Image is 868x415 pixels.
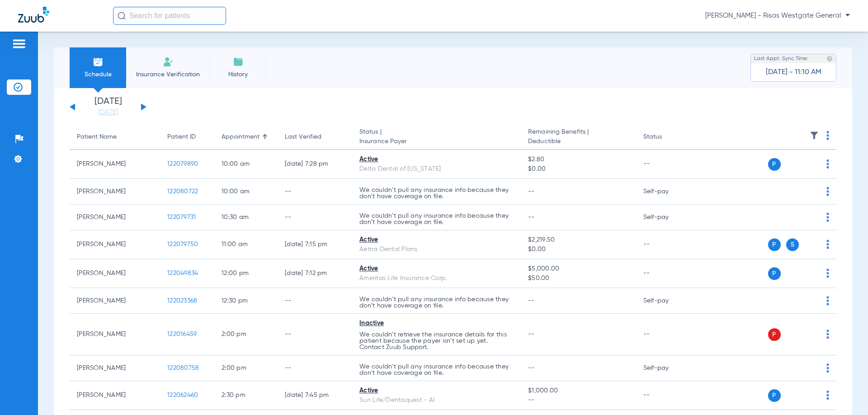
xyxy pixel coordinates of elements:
[70,288,160,314] td: [PERSON_NAME]
[826,159,829,168] img: group-dot-blue.svg
[167,270,198,276] span: 122049834
[826,56,833,62] img: last sync help info
[77,132,153,142] div: Patient Name
[167,241,198,247] span: 122079750
[528,155,628,164] span: $2.80
[768,158,781,171] span: P
[278,179,352,205] td: --
[826,187,829,196] img: group-dot-blue.svg
[70,314,160,355] td: [PERSON_NAME]
[528,274,628,283] span: $50.00
[810,131,819,140] img: filter.svg
[359,155,514,164] div: Active
[636,150,697,179] td: --
[278,230,352,259] td: [DATE] 7:15 PM
[768,389,781,402] span: P
[359,264,514,274] div: Active
[118,12,126,20] img: Search Icon
[768,267,781,280] span: P
[826,240,829,249] img: group-dot-blue.svg
[167,365,199,371] span: 122080758
[222,132,270,142] div: Appointment
[636,179,697,205] td: Self-pay
[214,150,278,179] td: 10:00 AM
[167,132,196,142] div: Patient ID
[278,259,352,288] td: [DATE] 7:12 PM
[70,179,160,205] td: [PERSON_NAME]
[70,230,160,259] td: [PERSON_NAME]
[359,331,514,350] p: We couldn’t retrieve the insurance details for this patient because the payer isn’t set up yet. C...
[359,386,514,396] div: Active
[768,328,781,341] span: P
[806,159,815,168] img: x.svg
[528,386,628,396] span: $1,000.00
[528,264,628,274] span: $5,000.00
[826,296,829,305] img: group-dot-blue.svg
[528,331,535,337] span: --
[528,137,628,146] span: Deductible
[214,259,278,288] td: 12:00 PM
[636,355,697,381] td: Self-pay
[528,396,628,405] span: --
[768,238,781,251] span: P
[806,330,815,339] img: x.svg
[528,365,535,371] span: --
[636,259,697,288] td: --
[521,125,636,150] th: Remaining Benefits |
[70,381,160,410] td: [PERSON_NAME]
[359,396,514,405] div: Sun Life/Dentaquest - AI
[70,205,160,230] td: [PERSON_NAME]
[167,331,197,337] span: 122016459
[76,70,119,79] span: Schedule
[359,187,514,200] p: We couldn’t pull any insurance info because they don’t have coverage on file.
[214,205,278,230] td: 10:30 AM
[826,213,829,222] img: group-dot-blue.svg
[528,214,535,220] span: --
[278,355,352,381] td: --
[359,137,514,146] span: Insurance Payer
[77,132,117,142] div: Patient Name
[705,11,850,20] span: [PERSON_NAME] - Risas Westgate General
[278,150,352,179] td: [DATE] 7:28 PM
[70,355,160,381] td: [PERSON_NAME]
[826,364,829,373] img: group-dot-blue.svg
[163,56,174,67] img: Manual Insurance Verification
[81,108,135,117] a: [DATE]
[528,188,535,195] span: --
[528,164,628,174] span: $0.00
[214,355,278,381] td: 2:00 PM
[754,54,808,63] span: Last Appt. Sync Time:
[823,372,868,415] iframe: Chat Widget
[636,205,697,230] td: Self-pay
[18,7,49,23] img: Zuub Logo
[806,296,815,305] img: x.svg
[359,274,514,283] div: Ameritas Life Insurance Corp.
[70,259,160,288] td: [PERSON_NAME]
[636,230,697,259] td: --
[806,213,815,222] img: x.svg
[806,364,815,373] img: x.svg
[278,314,352,355] td: --
[636,381,697,410] td: --
[786,238,799,251] span: S
[766,68,821,77] span: [DATE] - 11:10 AM
[826,330,829,339] img: group-dot-blue.svg
[636,314,697,355] td: --
[167,392,198,398] span: 122062460
[636,288,697,314] td: Self-pay
[359,245,514,254] div: Aetna Dental Plans
[214,230,278,259] td: 11:00 AM
[214,288,278,314] td: 12:30 PM
[222,132,259,142] div: Appointment
[167,161,198,167] span: 122079890
[167,188,198,195] span: 122080722
[359,319,514,328] div: Inactive
[233,56,244,67] img: History
[826,131,829,140] img: group-dot-blue.svg
[214,381,278,410] td: 2:30 PM
[528,298,535,304] span: --
[167,132,207,142] div: Patient ID
[359,164,514,174] div: Delta Dental of [US_STATE]
[359,296,514,309] p: We couldn’t pull any insurance info because they don’t have coverage on file.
